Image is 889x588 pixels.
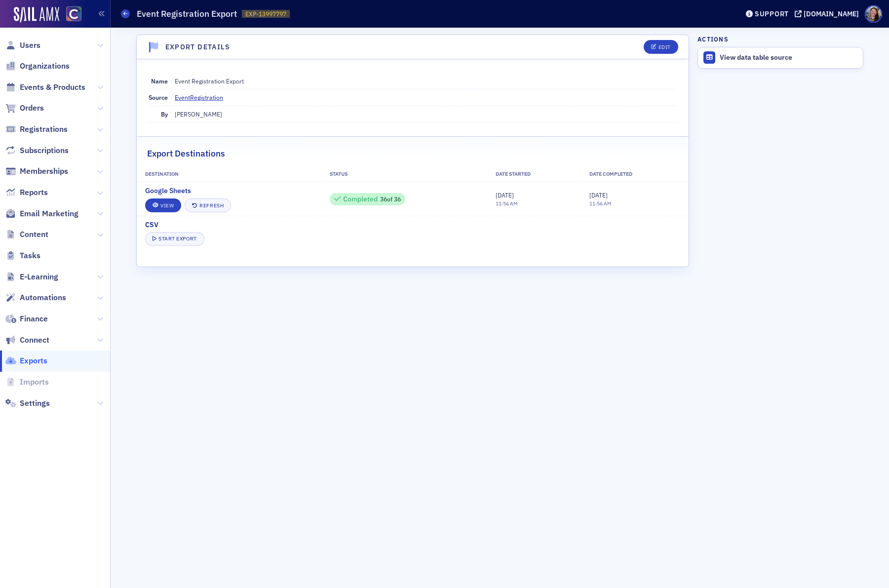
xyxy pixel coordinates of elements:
[487,167,581,182] th: Date Started
[5,292,66,303] a: Automations
[5,208,78,219] a: Email Marketing
[20,103,44,114] span: Orders
[20,145,69,156] span: Subscriptions
[720,53,858,62] div: View data table source
[5,250,40,261] a: Tasks
[330,193,405,205] div: 36 / 36 Rows
[175,93,231,102] a: EventRegistration
[14,7,59,23] img: SailAMX
[20,40,40,51] span: Users
[496,191,514,199] span: [DATE]
[496,200,518,207] time: 11:56 AM
[20,124,68,135] span: Registrations
[20,314,48,324] span: Finance
[865,5,882,23] span: Profile
[137,167,321,182] th: Destination
[5,103,44,114] a: Orders
[161,110,168,118] span: By
[343,196,378,202] div: Completed
[149,93,168,101] span: Source
[20,61,70,72] span: Organizations
[589,191,608,199] span: [DATE]
[145,232,204,246] button: Start Export
[5,82,85,93] a: Events & Products
[5,272,58,282] a: E-Learning
[5,314,48,324] a: Finance
[5,398,50,409] a: Settings
[185,198,231,212] button: Refresh
[5,166,68,177] a: Memberships
[137,8,237,20] h1: Event Registration Export
[5,124,68,135] a: Registrations
[20,355,47,366] span: Exports
[5,187,48,198] a: Reports
[5,145,69,156] a: Subscriptions
[20,292,66,303] span: Automations
[589,200,612,207] time: 11:56 AM
[20,272,58,282] span: E-Learning
[658,44,671,50] div: Edit
[321,167,487,182] th: Status
[644,40,678,54] button: Edit
[175,106,676,122] dd: [PERSON_NAME]
[20,377,49,388] span: Imports
[5,40,40,51] a: Users
[147,147,225,160] h2: Export Destinations
[145,198,181,212] a: View
[20,166,68,177] span: Memberships
[580,167,688,182] th: Date Completed
[20,250,40,261] span: Tasks
[5,355,47,366] a: Exports
[20,187,48,198] span: Reports
[20,229,48,240] span: Content
[20,82,85,93] span: Events & Products
[165,42,231,52] h4: Export Details
[20,398,50,409] span: Settings
[20,208,78,219] span: Email Marketing
[5,61,70,72] a: Organizations
[698,47,863,68] a: View data table source
[145,186,191,196] span: Google Sheets
[804,9,859,18] div: [DOMAIN_NAME]
[59,6,81,23] a: View Homepage
[20,335,49,346] span: Connect
[795,10,862,17] button: [DOMAIN_NAME]
[755,9,789,18] div: Support
[5,377,49,388] a: Imports
[334,195,401,203] div: 36 of 36
[151,77,168,85] span: Name
[175,73,676,89] dd: Event Registration Export
[145,220,158,230] span: CSV
[5,335,49,346] a: Connect
[697,35,728,43] h4: Actions
[245,10,286,18] span: EXP-13997797
[5,229,48,240] a: Content
[66,6,81,22] img: SailAMX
